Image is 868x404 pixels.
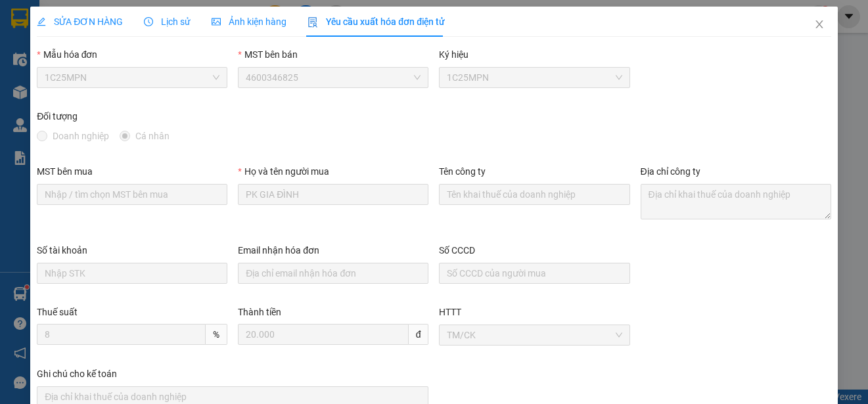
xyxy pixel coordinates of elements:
[238,166,329,177] label: Họ và tên người mua
[37,17,46,26] span: edit
[814,19,825,30] span: close
[37,49,97,60] label: Mẫu hóa đơn
[37,184,227,205] input: MST bên mua
[212,16,286,27] span: Ảnh kiện hàng
[308,17,318,28] img: icon
[641,184,831,219] textarea: Địa chỉ công ty
[144,16,191,27] span: Lịch sử
[447,68,622,87] span: 1C25MPN
[439,166,486,177] label: Tên công ty
[212,17,221,26] span: picture
[37,307,78,317] label: Thuế suất
[37,166,93,177] label: MST bên mua
[801,7,838,43] button: Close
[238,263,428,284] input: Email nhận hóa đơn
[439,49,468,60] label: Ký hiệu
[308,16,445,27] span: Yêu cầu xuất hóa đơn điện tử
[45,68,219,87] span: 1C25MPN
[37,16,123,27] span: SỬA ĐƠN HÀNG
[641,166,700,177] label: Địa chỉ công ty
[439,184,629,205] input: Tên công ty
[37,111,78,122] label: Đối tượng
[130,129,175,143] span: Cá nhân
[238,184,428,205] input: Họ và tên người mua
[238,245,319,256] label: Email nhận hóa đơn
[246,68,421,87] span: 4600346825
[37,324,206,345] input: Thuế suất
[37,369,117,379] label: Ghi chú cho kế toán
[439,307,461,317] label: HTTT
[47,129,114,143] span: Doanh nghiệp
[238,307,281,317] label: Thành tiền
[206,324,227,345] span: %
[439,245,475,256] label: Số CCCD
[409,324,429,345] span: đ
[37,263,227,284] input: Số tài khoản
[37,245,87,256] label: Số tài khoản
[238,49,297,60] label: MST bên bán
[144,17,153,26] span: clock-circle
[447,325,622,345] span: TM/CK
[439,263,629,284] input: Số CCCD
